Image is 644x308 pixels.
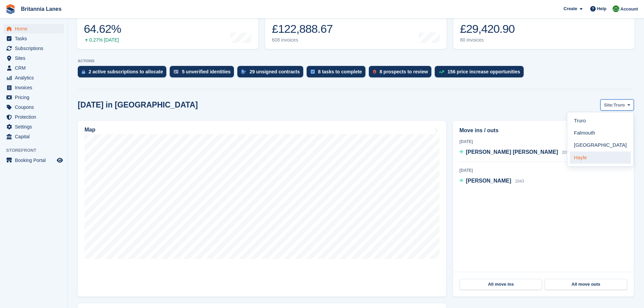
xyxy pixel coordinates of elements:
[174,70,178,74] img: verify_identity-adf6edd0f0f0b5bbfe63781bf79b02c33cf7c696d77639b501bdc392416b5a36.svg
[15,63,55,73] span: CRM
[78,59,634,63] p: ACTIONS
[3,132,64,141] a: menu
[515,179,524,184] span: 1043
[3,53,64,63] a: menu
[15,156,55,165] span: Booking Portal
[3,24,64,33] a: menu
[448,69,520,74] div: 156 price increase opportunities
[3,156,64,165] a: menu
[439,70,444,73] img: price_increase_opportunities-93ffe204e8149a01c8c9dc8f82e8f89637d9d84a8eef4429ea346261dce0b2c0.svg
[15,34,55,43] span: Tasks
[459,148,571,157] a: [PERSON_NAME] [PERSON_NAME] 2056
[15,83,55,92] span: Invoices
[272,37,333,43] div: 608 invoices
[237,66,307,81] a: 29 unsigned contracts
[15,102,55,112] span: Coupons
[85,127,95,133] h2: Map
[459,177,524,186] a: [PERSON_NAME] 1043
[249,69,300,74] div: 29 unsigned contracts
[15,122,55,132] span: Settings
[15,132,55,141] span: Capital
[15,112,55,122] span: Protection
[15,73,55,82] span: Analytics
[15,53,55,63] span: Sites
[459,167,627,173] div: [DATE]
[77,6,258,49] a: Occupancy 64.62% 0.27% [DATE]
[435,66,527,81] a: 156 price increase opportunities
[570,151,631,164] a: Hayle
[562,150,571,155] span: 2056
[373,70,376,74] img: prospect-51fa495bee0391a8d652442698ab0144808aea92771e9ea1ae160a38d050c398.svg
[564,5,577,12] span: Create
[84,37,121,43] div: 0.27% [DATE]
[3,122,64,132] a: menu
[3,73,64,82] a: menu
[570,139,631,151] a: [GEOGRAPHIC_DATA]
[265,6,446,49] a: Month-to-date sales £122,888.67 608 invoices
[6,147,67,154] span: Storefront
[3,102,64,112] a: menu
[82,70,85,74] img: active_subscription_to_allocate_icon-d502201f5373d7db506a760aba3b589e785aa758c864c3986d89f69b8ff3...
[600,99,634,111] button: Site: Truro
[3,93,64,102] a: menu
[460,22,515,36] div: £29,420.90
[78,66,170,81] a: 2 active subscriptions to allocate
[570,115,631,127] a: Truro
[466,149,558,155] span: [PERSON_NAME] [PERSON_NAME]
[89,69,163,74] div: 2 active subscriptions to allocate
[5,4,16,14] img: stora-icon-8386f47178a22dfd0bd8f6a31ec36ba5ce8667c1dd55bd0f319d3a0aa187defe.svg
[3,44,64,53] a: menu
[459,126,627,135] h2: Move ins / outs
[318,69,362,74] div: 8 tasks to complete
[272,22,333,36] div: £122,888.67
[380,69,428,74] div: 8 prospects to review
[3,83,64,92] a: menu
[78,121,446,297] a: Map
[15,93,55,102] span: Pricing
[15,44,55,53] span: Subscriptions
[466,178,511,184] span: [PERSON_NAME]
[170,66,237,81] a: 5 unverified identities
[15,24,55,33] span: Home
[614,102,625,109] span: Truro
[182,69,231,74] div: 5 unverified identities
[3,63,64,73] a: menu
[620,6,638,13] span: Account
[18,3,64,15] a: Britannia Lanes
[307,66,369,81] a: 8 tasks to complete
[78,100,198,110] h2: [DATE] in [GEOGRAPHIC_DATA]
[369,66,435,81] a: 8 prospects to review
[570,127,631,139] a: Falmouth
[3,112,64,122] a: menu
[84,22,121,36] div: 64.62%
[545,279,627,290] a: All move outs
[241,70,246,74] img: contract_signature_icon-13c848040528278c33f63329250d36e43548de30e8caae1d1a13099fd9432cc5.svg
[604,102,614,109] span: Site:
[56,156,64,164] a: Preview store
[453,6,635,49] a: Awaiting payment £29,420.90 80 invoices
[460,37,515,43] div: 80 invoices
[597,5,606,12] span: Help
[459,139,627,145] div: [DATE]
[613,5,619,12] img: Matt Lane
[311,70,315,74] img: task-75834270c22a3079a89374b754ae025e5fb1db73e45f91037f5363f120a921f8.svg
[3,34,64,43] a: menu
[460,279,542,290] a: All move ins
